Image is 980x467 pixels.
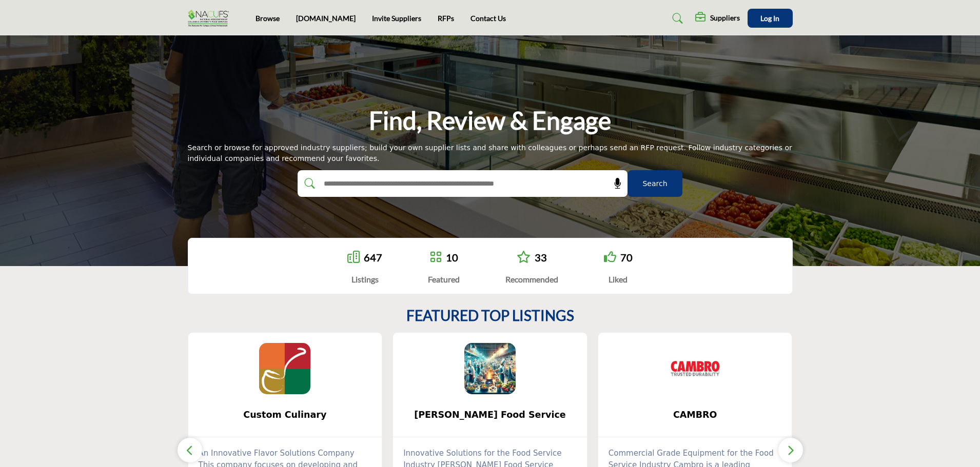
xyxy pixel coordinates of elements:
i: Go to Liked [604,251,616,263]
a: [DOMAIN_NAME] [296,14,356,23]
a: 33 [535,251,547,263]
h1: Find, Review & Engage [369,105,611,136]
h2: FEATURED TOP LISTINGS [406,307,574,324]
span: Custom Culinary [204,408,367,421]
button: Log In [748,9,793,28]
h5: Suppliers [710,13,740,23]
a: RFPs [438,14,454,23]
a: 70 [620,251,633,263]
a: Go to Featured [429,251,442,265]
span: Log In [760,14,779,23]
span: CAMBRO [614,408,777,421]
a: 647 [364,251,382,263]
a: Go to Recommended [517,251,531,265]
a: Custom Culinary [188,401,382,429]
a: Contact Us [471,14,506,23]
b: Custom Culinary [204,401,367,429]
span: [PERSON_NAME] Food Service [408,408,572,421]
span: Search [642,178,667,189]
a: Browse [256,14,280,23]
img: Schwan's Food Service [464,343,516,394]
a: [PERSON_NAME] Food Service [393,401,587,429]
img: Site Logo [188,10,234,27]
button: Search [628,170,682,197]
img: Custom Culinary [259,343,310,394]
b: CAMBRO [614,401,777,429]
img: CAMBRO [670,343,721,394]
a: Search [662,10,690,27]
div: Listings [347,273,382,286]
a: Invite Suppliers [372,14,421,23]
a: 10 [446,251,458,263]
a: CAMBRO [598,401,792,429]
div: Suppliers [695,12,740,25]
div: Featured [428,273,460,286]
div: Liked [604,273,633,286]
b: Schwan's Food Service [408,401,572,429]
div: Recommended [505,273,558,286]
div: Search or browse for approved industry suppliers; build your own supplier lists and share with co... [188,143,793,164]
